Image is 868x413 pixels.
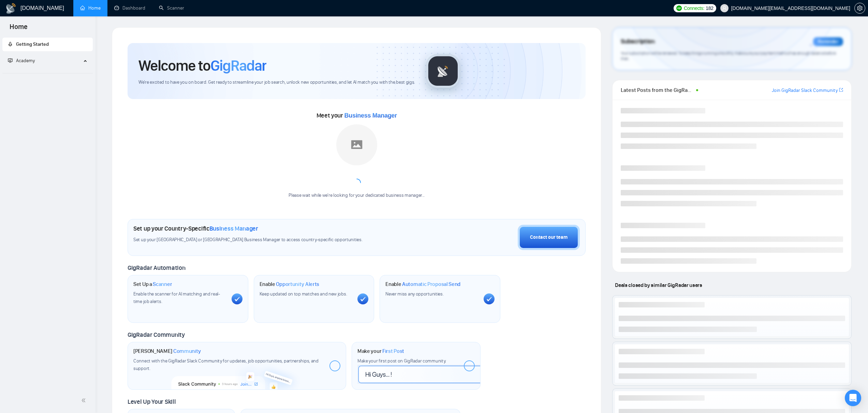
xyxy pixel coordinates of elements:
[128,331,185,339] span: GigRadar Community
[133,281,172,288] h1: Set Up a
[153,281,172,288] span: Scanner
[684,4,704,12] span: Connects:
[128,398,176,405] span: Level Up Your Skill
[260,281,320,288] h1: Enable
[530,234,568,241] div: Contact our team
[621,86,694,94] span: Latest Posts from the GigRadar Community
[426,54,460,88] img: gigradar-logo.png
[133,237,401,243] span: Set up your [GEOGRAPHIC_DATA] or [GEOGRAPHIC_DATA] Business Manager to access country-specific op...
[722,6,727,11] span: user
[16,41,49,47] span: Getting Started
[260,291,347,297] span: Keep updated on top matches and new jobs.
[16,58,35,64] span: Academy
[676,5,682,11] img: upwork-logo.png
[128,264,185,272] span: GigRadar Automation
[351,177,363,189] span: loading
[855,5,865,11] span: setting
[159,5,184,11] a: searchScanner
[133,291,220,304] span: Enable the scanner for AI matching and real-time job alerts.
[133,358,319,371] span: Connect with the GigRadar Slack Community for updates, job opportunities, partnerships, and support.
[8,58,13,63] span: fund-projection-screen
[402,281,460,288] span: Automatic Proposal Send
[81,397,88,404] span: double-left
[210,56,266,75] span: GigRadar
[8,42,13,46] span: rocket
[854,5,865,11] a: setting
[8,58,35,64] span: Academy
[5,3,16,14] img: logo
[385,291,443,297] span: Never miss any opportunities.
[133,348,201,355] h1: [PERSON_NAME]
[80,5,101,11] a: homeHome
[382,348,404,355] span: First Post
[317,112,397,119] span: Meet your
[621,36,654,47] span: Subscription
[344,112,397,119] span: Business Manager
[2,70,93,75] li: Academy Homepage
[813,37,843,46] div: Reminder
[772,87,838,94] a: Join GigRadar Slack Community
[2,38,93,51] li: Getting Started
[839,87,843,93] a: export
[612,279,705,291] span: Deals closed by similar GigRadar users
[4,22,33,36] span: Home
[357,358,446,364] span: Make your first post on GigRadar community.
[209,225,258,232] span: Business Manager
[138,56,266,75] h1: Welcome to
[284,192,429,199] div: Please wait while we're looking for your dedicated business manager...
[173,348,201,355] span: Community
[276,281,319,288] span: Opportunity Alerts
[845,390,861,406] div: Open Intercom Messenger
[706,4,713,12] span: 182
[357,348,404,355] h1: Make your
[138,79,415,86] span: We're excited to have you on board. Get ready to streamline your job search, unlock new opportuni...
[336,124,377,165] img: placeholder.png
[172,358,302,390] img: slackcommunity-bg.png
[839,87,843,93] span: export
[621,51,836,61] span: Your subscription will be renewed. To keep things running smoothly, make sure your payment method...
[385,281,460,288] h1: Enable
[114,5,145,11] a: dashboardDashboard
[133,225,258,232] h1: Set up your Country-Specific
[518,225,580,250] button: Contact our team
[854,3,865,14] button: setting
